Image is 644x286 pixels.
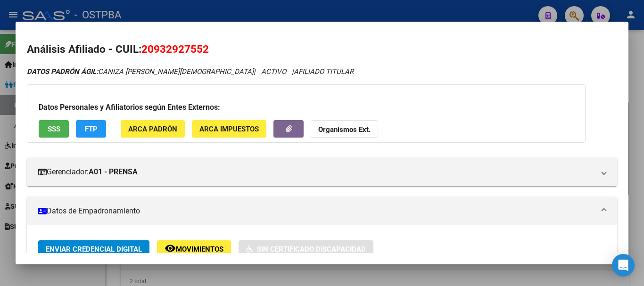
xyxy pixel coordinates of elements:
mat-expansion-panel-header: Gerenciador:A01 - PRENSA [27,158,617,186]
mat-expansion-panel-header: Datos de Empadronamiento [27,197,617,225]
button: Enviar Credencial Digital [38,240,149,258]
i: | ACTIVO | [27,67,354,76]
button: ARCA Padrón [121,120,185,138]
button: FTP [76,120,106,138]
span: Enviar Credencial Digital [46,245,142,253]
button: Sin Certificado Discapacidad [239,240,373,258]
strong: DATOS PADRÓN ÁGIL: [27,67,98,76]
div: Open Intercom Messenger [612,254,635,277]
strong: A01 - PRENSA [89,166,138,178]
span: ARCA Impuestos [199,125,259,133]
button: ARCA Impuestos [192,120,266,138]
h3: Datos Personales y Afiliatorios según Entes Externos: [39,102,574,113]
mat-icon: remove_red_eye [165,243,176,254]
mat-panel-title: Datos de Empadronamiento [38,205,594,217]
span: AFILIADO TITULAR [294,67,354,76]
span: Sin Certificado Discapacidad [257,245,366,253]
mat-panel-title: Gerenciador: [38,166,594,178]
span: Movimientos [176,245,223,253]
span: SSS [48,125,60,133]
strong: Organismos Ext. [318,125,371,134]
span: FTP [85,125,98,133]
button: Organismos Ext. [311,120,378,138]
span: CANIZA [PERSON_NAME][DEMOGRAPHIC_DATA] [27,67,254,76]
span: 20932927552 [141,43,209,55]
span: ARCA Padrón [128,125,177,133]
button: SSS [39,120,69,138]
h2: Análisis Afiliado - CUIL: [27,41,617,57]
button: Movimientos [157,240,231,258]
